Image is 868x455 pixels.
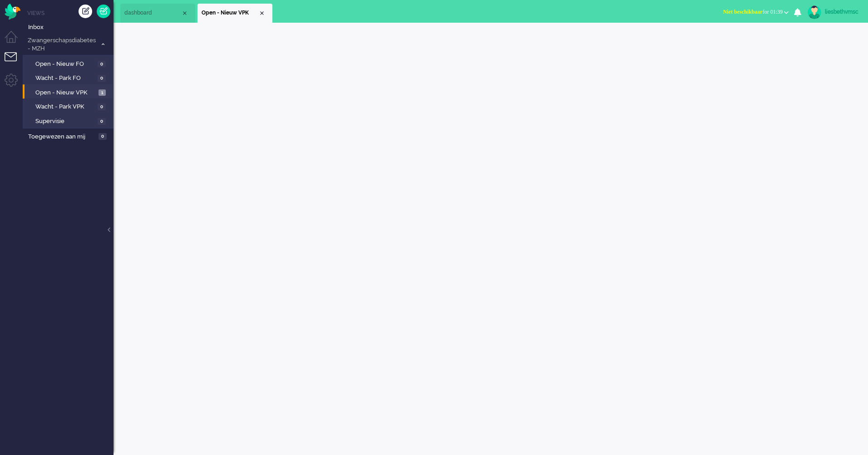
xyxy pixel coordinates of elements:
span: Inbox [28,23,113,32]
li: Dashboard menu [5,31,25,51]
span: 0 [98,75,106,82]
a: Open - Nieuw VPK 1 [26,87,113,97]
a: Wacht - Park VPK 0 [26,101,113,111]
li: Niet beschikbaarfor 01:39 [718,3,794,23]
span: Toegewezen aan mij [28,133,96,141]
div: Close tab [181,10,188,17]
a: Omnidesk [5,6,20,13]
a: Wacht - Park FO 0 [26,73,113,83]
span: 0 [99,133,107,140]
span: 0 [98,61,106,68]
span: Open - Nieuw VPK [35,89,96,97]
img: flow_omnibird.svg [5,4,20,20]
span: Wacht - Park VPK [35,103,95,111]
span: Niet beschikbaar [723,9,763,15]
a: Quick Ticket [97,5,110,18]
li: Admin menu [5,74,25,94]
span: 0 [98,118,106,125]
span: Open - Nieuw FO [35,60,95,69]
li: Views [27,9,113,17]
span: Open - Nieuw VPK [202,9,258,17]
span: Supervisie [35,117,95,126]
span: Wacht - Park FO [35,74,95,83]
a: Toegewezen aan mij 0 [26,131,113,141]
span: 1 [99,89,106,96]
a: Inbox [26,22,113,32]
div: liesbethvmsc [825,7,859,16]
span: 0 [98,104,106,110]
img: avatar [808,5,821,19]
a: Open - Nieuw FO 0 [26,59,113,69]
li: View [197,4,272,23]
div: Creëer ticket [79,5,92,18]
li: Tickets menu [5,52,25,73]
span: dashboard [124,9,181,17]
button: Niet beschikbaarfor 01:39 [718,5,794,19]
a: liesbethvmsc [806,5,859,19]
li: Dashboard [120,4,195,23]
span: for 01:39 [723,9,783,15]
a: Supervisie 0 [26,116,113,126]
div: Close tab [258,10,266,17]
span: Zwangerschapsdiabetes - MZH [26,36,97,53]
